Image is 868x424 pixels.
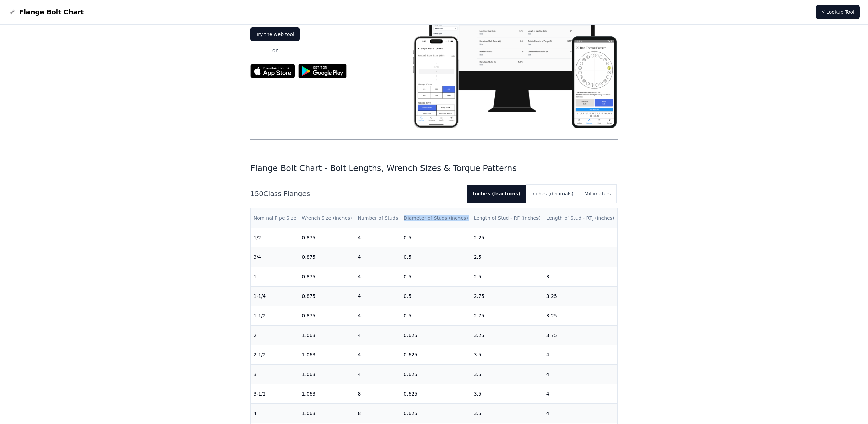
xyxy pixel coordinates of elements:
td: 2.25 [471,228,544,247]
a: Try the web tool [250,27,300,41]
td: 0.5 [401,247,471,267]
td: 4 [355,306,401,326]
td: 3.75 [544,326,618,345]
h1: Flange Bolt Chart - Bolt Lengths, Wrench Sizes & Torque Patterns [250,163,618,174]
a: Flange Bolt Chart LogoFlange Bolt Chart [8,7,84,17]
td: 3.25 [544,287,618,306]
td: 0.625 [401,384,471,404]
td: 4 [544,365,618,384]
td: 2.5 [471,267,544,287]
td: 1 [251,267,299,287]
td: 4 [355,267,401,287]
td: 4 [355,228,401,247]
td: 3.5 [471,365,544,384]
td: 4 [355,326,401,345]
th: Number of Studs [355,208,401,228]
td: 0.625 [401,345,471,365]
td: 2-1/2 [251,345,299,365]
td: 1.063 [299,326,355,345]
td: 3-1/2 [251,384,299,404]
td: 0.5 [401,267,471,287]
th: Length of Stud - RTJ (inches) [544,208,618,228]
td: 4 [544,345,618,365]
td: 2.75 [471,306,544,326]
td: 1.063 [299,345,355,365]
td: 4 [251,404,299,423]
td: 4 [355,287,401,306]
td: 0.875 [299,228,355,247]
th: Nominal Pipe Size [251,208,299,228]
td: 0.625 [401,326,471,345]
th: Length of Stud - RF (inches) [471,208,544,228]
span: Flange Bolt Chart [19,7,84,17]
td: 1.063 [299,384,355,404]
img: Get it on Google Play [295,60,350,82]
td: 3 [544,267,618,287]
td: 0.875 [299,287,355,306]
th: Diameter of Studs (inches) [401,208,471,228]
td: 1-1/4 [251,287,299,306]
td: 4 [544,404,618,423]
img: App Store badge for the Flange Bolt Chart app [250,64,295,78]
td: 0.875 [299,306,355,326]
td: 4 [355,345,401,365]
td: 1.063 [299,365,355,384]
td: 3 [251,365,299,384]
a: ⚡ Lookup Tool [816,5,860,19]
td: 2.5 [471,247,544,267]
button: Inches (decimals) [526,185,579,203]
td: 3/4 [251,247,299,267]
td: 2.75 [471,287,544,306]
td: 3.5 [471,345,544,365]
td: 0.625 [401,365,471,384]
td: 4 [544,384,618,404]
td: 0.5 [401,287,471,306]
td: 0.625 [401,404,471,423]
th: Wrench Size (inches) [299,208,355,228]
td: 3.5 [471,404,544,423]
img: Flange Bolt Chart Logo [8,8,16,16]
td: 4 [355,247,401,267]
td: 0.5 [401,306,471,326]
td: 1-1/2 [251,306,299,326]
td: 1.063 [299,404,355,423]
td: 8 [355,384,401,404]
td: 2 [251,326,299,345]
td: 3.25 [544,306,618,326]
td: 0.5 [401,228,471,247]
h2: 150 Class Flanges [250,189,462,198]
td: 0.875 [299,247,355,267]
td: 4 [355,365,401,384]
td: 1/2 [251,228,299,247]
td: 3.25 [471,326,544,345]
button: Millimeters [579,185,616,203]
td: 0.875 [299,267,355,287]
td: 3.5 [471,384,544,404]
button: Inches (fractions) [467,185,526,203]
p: or [272,47,278,55]
td: 8 [355,404,401,423]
